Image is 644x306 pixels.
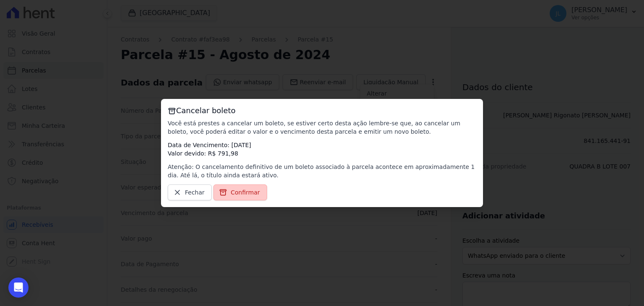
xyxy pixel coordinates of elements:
[213,184,267,200] a: Confirmar
[168,106,476,116] h3: Cancelar boleto
[8,277,29,298] div: Open Intercom Messenger
[168,141,476,158] p: Data de Vencimento: [DATE] Valor devido: R$ 791,98
[168,184,212,200] a: Fechar
[168,119,476,136] p: Você está prestes a cancelar um boleto, se estiver certo desta ação lembre-se que, ao cancelar um...
[168,163,476,179] p: Atenção: O cancelamento definitivo de um boleto associado à parcela acontece em aproximadamente 1...
[185,188,205,197] span: Fechar
[231,188,260,197] span: Confirmar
